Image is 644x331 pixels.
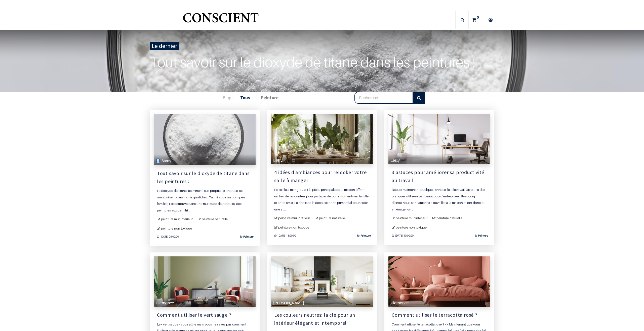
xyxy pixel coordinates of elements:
span: Lesly [273,158,283,163]
a: peinture non toxique [157,225,196,232]
a: Comment utiliser le vert sauge ? [157,311,252,319]
a: peinture non toxique [392,224,431,231]
span: [PERSON_NAME] [273,300,304,305]
a: Logo of Conscient [182,10,260,30]
a: peinture mur intérieur [274,214,314,222]
span: Lesly [390,158,400,163]
a: Lesly [271,114,373,164]
a: peinture naturelle [198,215,232,223]
b: Peinture [261,95,278,100]
a: Tout savoir sur le dioxyde de titane dans les peintures : [157,169,252,185]
a: Tout savoir sur le dioxyde de titane dans les peintures : Samy [154,114,256,165]
a: La *salle à manger* est la pièce principale de la maison offrant un lieu de rencontres pour parta... [274,186,370,212]
a: peinture naturelle [315,214,349,222]
a: peinture naturelle [432,214,466,222]
a: 0 [469,11,483,29]
span: Clémence [156,300,174,305]
button: Rechercher [413,92,425,104]
a: Peinture [478,234,488,237]
a: peinture non toxique [274,224,313,231]
time: [DATE] 13:00:00 [272,233,298,238]
a: Lesly [388,114,490,164]
img: Conscient [182,10,260,30]
a: 3 astuces pour améliorer sa productivité au travail [392,168,487,184]
a: Les couleurs neutres: la clé pour un intérieur élégant et intemporel [274,311,370,327]
time: [DATE] 08:00:00 [155,234,181,239]
a: Tout savoir sur le dioxyde de titane dans les peintures : [150,52,494,73]
a: 4 idées d’ambiances pour relooker votre salle à manger : [274,168,370,184]
time: [DATE] 10:00:00 [390,233,416,238]
a: Le dioxyde de titane, ce minéral aux propriétés uniques, est omniprésent dans notre quotidien. Ca... [157,187,252,213]
a: Peinture [360,234,371,237]
span: Samy [162,158,171,163]
a: Clémence [154,256,256,307]
a: Comment utiliser le terracotta rosé ? [392,311,487,319]
a: peinture mur intérieur [392,214,431,222]
a: peinture mur intérieur [157,215,197,223]
a: Peinture [243,235,254,238]
a: Peinture [258,92,281,103]
a: [PERSON_NAME] [271,256,373,307]
input: Recherche… [354,92,413,104]
img: Tout savoir sur le dioxyde de titane dans les peintures : [156,158,160,163]
a: Tous [237,92,252,103]
a: Clémence [388,256,490,307]
a: Depuis maintenant quelques années, le télétravail fait partie des pratiques utilisées par beaucou... [392,186,487,212]
span: Clémence [390,300,409,305]
div: Le dernier [150,42,179,50]
sup: 0 [475,15,480,20]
